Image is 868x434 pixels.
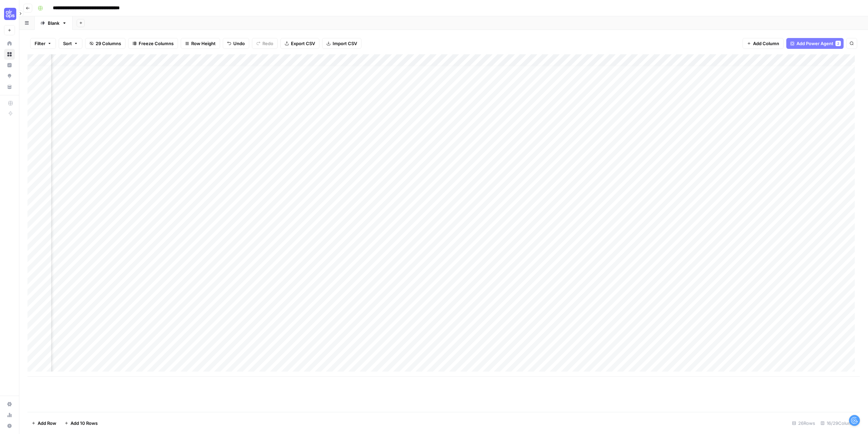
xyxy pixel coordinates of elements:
[71,420,98,427] span: Add 10 Rows
[59,38,82,49] button: Sort
[796,40,833,47] span: Add Power Agent
[280,38,319,49] button: Export CSV
[48,20,59,26] div: Blank
[4,8,16,20] img: Cohort 4 Logo
[63,40,72,47] span: Sort
[252,38,278,49] button: Redo
[786,38,844,49] button: Add Power Agent2
[333,40,357,47] span: Import CSV
[128,38,178,49] button: Freeze Columns
[35,40,45,47] span: Filter
[35,16,73,30] a: Blank
[60,418,102,429] button: Add 10 Rows
[223,38,249,49] button: Undo
[85,38,125,49] button: 29 Columns
[835,41,841,46] div: 2
[291,40,315,47] span: Export CSV
[4,81,15,92] a: Your Data
[4,60,15,71] a: Insights
[4,49,15,60] a: Browse
[181,38,220,49] button: Row Height
[4,71,15,81] a: Opportunities
[262,40,273,47] span: Redo
[191,40,216,47] span: Row Height
[753,40,779,47] span: Add Column
[96,40,121,47] span: 29 Columns
[233,40,245,47] span: Undo
[27,418,60,429] button: Add Row
[38,420,56,427] span: Add Row
[837,41,839,46] span: 2
[4,420,15,431] button: Help + Support
[322,38,361,49] button: Import CSV
[4,410,15,420] a: Usage
[743,38,784,49] button: Add Column
[4,399,15,410] a: Settings
[139,40,174,47] span: Freeze Columns
[30,38,56,49] button: Filter
[4,38,15,49] a: Home
[789,418,818,429] div: 26 Rows
[4,5,15,22] button: Workspace: Cohort 4
[818,418,860,429] div: 16/29 Columns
